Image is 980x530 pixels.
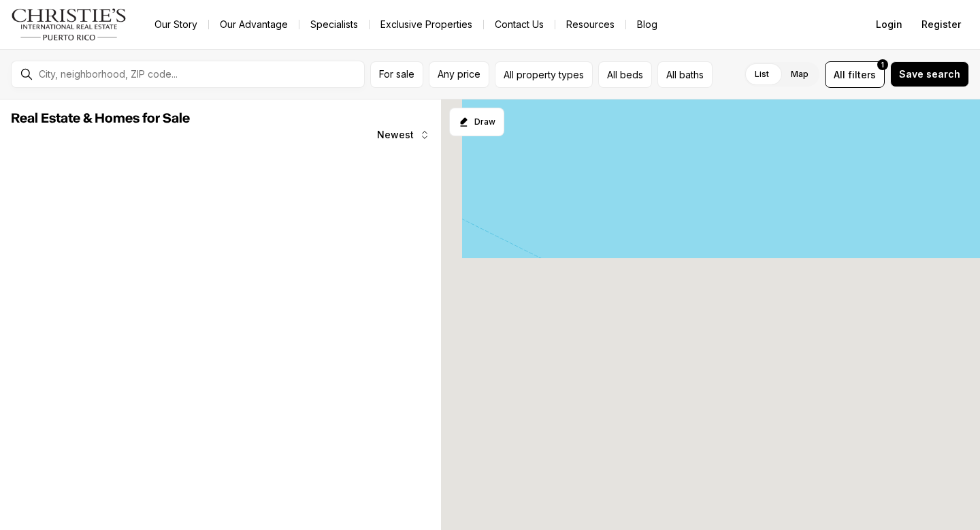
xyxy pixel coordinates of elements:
[438,69,480,80] span: Any price
[144,15,208,34] a: Our Story
[921,19,961,30] span: Register
[780,62,819,87] label: Map
[370,61,423,88] button: For sale
[495,61,593,88] button: All property types
[834,67,845,82] span: All
[379,69,414,80] span: For sale
[484,15,555,34] button: Contact Us
[209,15,299,34] a: Our Advantage
[555,15,625,34] a: Resources
[370,15,483,34] a: Exclusive Properties
[744,62,780,87] label: List
[868,11,911,38] button: Login
[598,61,652,88] button: All beds
[848,67,876,82] span: filters
[11,8,127,41] img: logo
[377,129,414,140] span: Newest
[11,112,190,125] span: Real Estate & Homes for Sale
[369,121,438,149] button: Newest
[890,61,969,87] button: Save search
[876,19,902,30] span: Login
[299,15,369,34] a: Specialists
[913,11,969,38] button: Register
[657,61,713,88] button: All baths
[429,61,489,88] button: Any price
[626,15,668,34] a: Blog
[449,108,504,136] button: Start drawing
[825,61,885,88] button: Allfilters1
[899,69,960,80] span: Save search
[881,59,884,70] span: 1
